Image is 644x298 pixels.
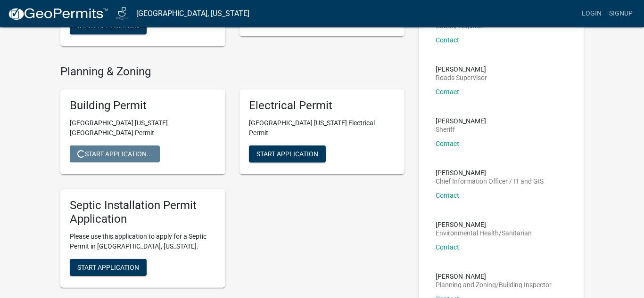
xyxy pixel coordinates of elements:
p: Environmental Health/Sanitarian [436,230,532,236]
a: Contact [436,88,459,96]
button: Start Application [70,17,147,34]
span: Start Application [256,150,318,158]
button: Start Application... [70,145,160,162]
p: [GEOGRAPHIC_DATA] [US_STATE][GEOGRAPHIC_DATA] Permit [70,118,216,138]
a: Contact [436,243,459,251]
h4: Planning & Zoning [60,65,405,79]
p: Chief Information Officer / IT and GIS [436,178,544,185]
h5: Septic Installation Permit Application [70,199,216,226]
p: [PERSON_NAME] [436,169,544,176]
span: Start Application [77,263,139,271]
button: Start Application [249,145,326,162]
button: Start Application [70,259,147,276]
p: Planning and Zoning/Building Inspector [436,282,552,288]
a: Contact [436,192,459,199]
p: [PERSON_NAME] [436,273,552,280]
a: [GEOGRAPHIC_DATA], [US_STATE] [136,6,249,22]
p: [GEOGRAPHIC_DATA] [US_STATE] Electrical Permit [249,118,395,138]
p: [PERSON_NAME] [436,221,532,228]
span: Start Application [77,22,139,29]
h5: Building Permit [70,99,216,113]
p: Please use this application to apply for a Septic Permit in [GEOGRAPHIC_DATA], [US_STATE]. [70,232,216,251]
span: Start Application... [77,150,152,158]
p: [PERSON_NAME] [436,66,487,72]
img: Jasper County, Iowa [116,7,129,20]
p: [PERSON_NAME] [436,118,486,124]
a: Contact [436,140,459,147]
p: Sheriff [436,126,486,133]
a: Login [578,5,605,23]
h5: Electrical Permit [249,99,395,113]
p: Roads Supervisor [436,74,487,81]
a: Contact [436,36,459,44]
a: Signup [605,5,636,23]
